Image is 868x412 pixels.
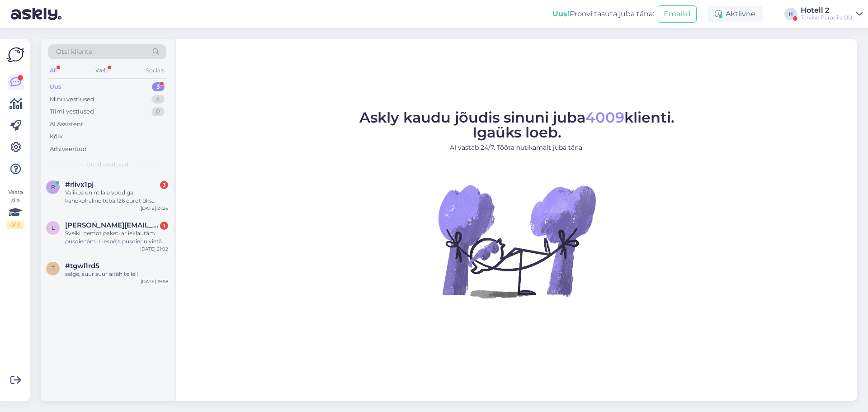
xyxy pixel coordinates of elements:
[435,160,598,322] img: No Chat active
[94,65,109,76] div: Web
[48,65,58,76] div: All
[7,188,24,229] div: Vaata siia
[359,109,675,141] span: Askly kaudu jõudis sinuni juba klienti. Igaüks loeb.
[552,9,570,18] b: Uus!
[552,9,654,19] div: Proovi tasuta juba täna:
[50,132,63,141] div: Kõik
[658,5,697,23] button: Emailid
[141,278,168,285] div: [DATE] 19:58
[86,161,128,169] span: Uued vestlused
[50,95,94,104] div: Minu vestlused
[65,221,159,229] span: linda.saleniece7@gmail.com
[151,95,165,104] div: 4
[140,246,168,252] div: [DATE] 21:02
[50,82,61,91] div: Uus
[708,6,763,22] div: Aktiivne
[52,224,55,231] span: l
[65,180,94,189] span: #rlivx1pj
[144,65,166,76] div: Socials
[784,8,797,20] div: H
[50,107,94,116] div: Tiimi vestlused
[65,189,168,205] div: Valikus on nt laia voodiga kahekohaline tuba 126 eurot üks ööpäev. Kas see on inimese kohta või k...
[51,184,55,190] span: r
[152,82,165,91] div: 3
[141,205,168,212] div: [DATE] 21:26
[585,109,624,126] span: 4009
[7,46,24,63] img: Askly Logo
[50,145,87,154] div: Arhiveeritud
[52,265,55,272] span: t
[151,107,165,116] div: 0
[50,120,83,129] div: AI Assistent
[801,7,863,21] a: Hotell 2Tervise Paradiis OÜ
[801,14,853,21] div: Tervise Paradiis OÜ
[65,229,168,246] div: Sveiki, ņemot paketi ar iekļautām pusdienām ir iespēja pusdienu vietā dabūt vakariņas? Un šīs pus...
[65,270,168,278] div: selge, suur suur aitäh teile!!
[801,7,853,14] div: Hotell 2
[359,143,675,152] p: AI vastab 24/7. Tööta nutikamalt juba täna.
[160,181,168,189] div: 3
[56,47,92,57] span: Otsi kliente
[65,262,99,270] span: #tgwl1rd5
[160,222,168,230] div: 1
[7,221,24,229] div: 0 / 3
